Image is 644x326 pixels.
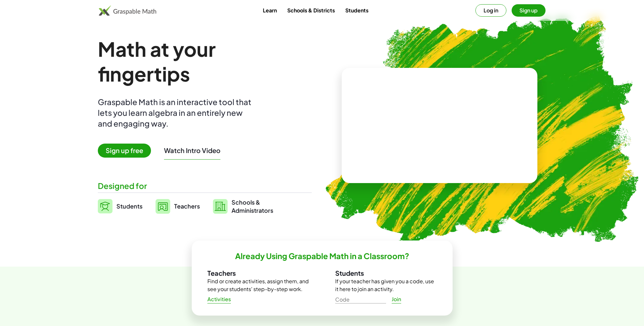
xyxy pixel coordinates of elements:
video: What is this? This is dynamic math notation. Dynamic math notation plays a central role in how Gr... [391,101,488,150]
a: Join [386,293,407,305]
h2: Already Using Graspable Math in a Classroom? [235,251,409,261]
a: Schools &Administrators [213,198,273,214]
a: Schools & Districts [282,4,340,16]
button: Sign up [512,4,546,17]
span: Join [392,296,401,303]
h3: Students [335,269,437,277]
a: Teachers [156,198,200,214]
p: Find or create activities, assign them, and see your students' step-by-step work. [207,277,309,293]
a: Learn [258,4,282,16]
h1: Math at your fingertips [98,37,305,86]
a: Students [98,198,142,214]
a: Activities [202,293,236,305]
div: Graspable Math is an interactive tool that lets you learn algebra in an entirely new and engaging... [98,97,254,129]
img: svg%3e [156,199,170,214]
p: If your teacher has given you a code, use it here to join an activity. [335,277,437,293]
span: Teachers [174,202,200,210]
span: Activities [207,296,231,303]
div: Designed for [98,180,312,191]
span: Schools & Administrators [232,198,273,214]
img: svg%3e [98,199,112,213]
button: Log in [475,4,506,17]
span: Students [116,202,142,210]
img: svg%3e [213,199,228,214]
h3: Teachers [207,269,309,277]
a: Students [340,4,374,16]
button: Watch Intro Video [164,146,220,155]
span: Sign up free [98,144,151,158]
